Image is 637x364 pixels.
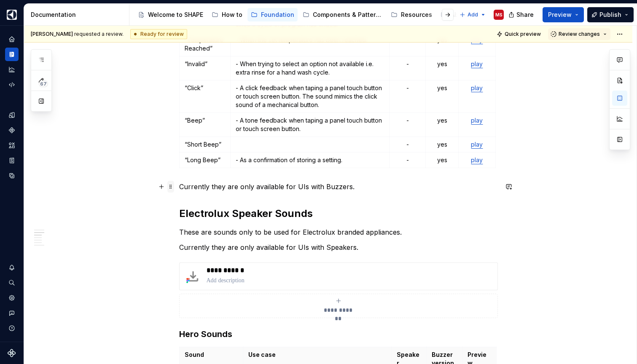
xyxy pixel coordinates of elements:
[5,261,19,274] button: Notifications
[431,156,453,164] p: yes
[134,8,207,21] a: Welcome to SHAPE
[5,291,19,305] a: Settings
[471,60,483,67] a: play
[179,227,498,237] p: These are sounds only to be used for Electrolux branded appliances.
[505,31,541,37] span: Quick preview
[548,11,572,19] span: Preview
[261,11,294,19] div: Foundation
[185,116,225,125] p: “Beep”
[5,108,19,122] a: Design tokens
[185,140,225,149] p: “Short Beep”
[471,117,483,124] a: play
[395,156,420,164] p: -
[5,154,19,167] a: Storybook stories
[5,276,19,289] button: Search ⌘K
[183,266,203,286] img: 37ebefdd-74b9-435b-8492-92560699a13e.png
[5,139,19,152] a: Assets
[471,84,483,91] a: play
[8,349,16,357] svg: Supernova Logo
[559,31,600,37] span: Review changes
[185,156,225,164] p: “Long Beep”
[543,7,584,22] button: Preview
[179,207,498,220] h2: Electrolux Speaker Sounds
[504,7,539,22] button: Share
[599,11,621,19] span: Publish
[185,60,225,68] p: “Invalid”
[468,11,478,18] span: Add
[7,10,17,20] img: 1131f18f-9b94-42a4-847a-eabb54481545.png
[516,11,534,19] span: Share
[395,60,420,68] p: -
[134,6,455,23] div: Page tree
[185,84,225,92] p: “Click”
[471,141,483,148] a: play
[5,78,19,91] a: Code automation
[31,31,73,37] span: [PERSON_NAME]
[208,8,246,21] a: How to
[395,116,420,125] p: -
[431,116,453,125] p: yes
[185,36,225,53] p: “Temperature Reached”
[471,156,483,163] a: play
[548,28,610,40] button: Review changes
[313,11,382,19] div: Components & Patterns
[5,32,19,46] a: Home
[395,84,420,92] p: -
[179,242,498,252] p: Currently they are only available for UIs with Speakers.
[148,11,203,19] div: Welcome to SHAPE
[248,351,387,359] p: Use case
[247,8,298,21] a: Foundation
[431,84,453,92] p: yes
[236,116,384,133] p: - A tone feedback when taping a panel touch button or touch screen button.
[31,31,124,37] span: requested a review.
[179,182,498,192] p: Currently they are only available for UIs with Buzzers.
[222,11,242,19] div: How to
[5,123,19,137] a: Components
[185,351,238,359] p: Sound
[5,63,19,76] a: Analytics
[236,60,384,77] p: - When trying to select an option not available i.e. extra rinse for a hand wash cycle.
[39,80,48,87] span: 67
[431,60,453,68] p: yes
[5,48,19,61] a: Documentation
[130,29,187,39] div: Ready for review
[179,328,498,340] h3: Hero Sounds
[457,9,489,21] button: Add
[395,140,420,149] p: -
[387,8,435,21] a: Resources
[431,140,453,149] p: yes
[236,84,384,109] p: - A click feedback when taping a panel touch button or touch screen button. The sound mimics the ...
[401,11,432,19] div: Resources
[5,306,19,320] button: Contact support
[494,28,545,40] button: Quick preview
[236,156,384,164] p: - As a confirmation of storing a setting.
[5,169,19,182] a: Data sources
[587,7,634,22] button: Publish
[299,8,386,21] a: Components & Patterns
[495,11,503,18] div: MS
[31,11,126,19] div: Documentation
